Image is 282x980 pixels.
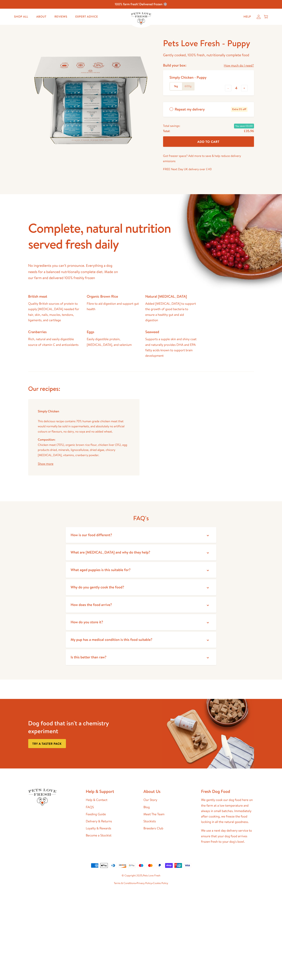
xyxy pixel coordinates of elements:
p: We gently cook our dog food here on the farm at a low temperature and always in small batches. Im... [201,797,254,825]
label: 600g [182,82,194,90]
dd: Rich, natural and easily digestible source of vitamin C and antioxidants [28,337,80,347]
summary: Is this better than raw? [66,649,216,665]
a: Shop All [11,13,31,21]
p: Chicken meat (70%), organic brown rice flour, chicken liver (3%), egg products dried, minerals, l... [38,442,130,458]
dd: Supports a supple skin and shiny coat and naturally provides DHA and EPA fatty acids known to sup... [145,337,198,359]
p: This delicious recipe contains 70% human grade chicken meat that would normally be sold in superm... [38,419,130,434]
small: • • [28,881,254,886]
img: Fussy [162,699,254,768]
span: Is this better than raw? [71,655,106,660]
img: Pets Love Fresh [28,789,56,806]
span: You save £0.00 [234,124,254,128]
h2: Help & Support [86,789,139,794]
a: Loyalty & Rewards [86,826,111,831]
a: Terms & Conditions [114,881,136,885]
a: Cookie Policy [153,881,168,885]
a: FAQS [86,805,94,809]
p: FREE Next Day UK delivery over £40 [163,167,254,172]
a: About [33,13,50,21]
dd: Easily digestible protein, [MEDICAL_DATA], and selenium [87,337,139,347]
dd: Quality British sources of protein to supply [MEDICAL_DATA] needed for hair, skin, nails, muscles... [28,301,80,323]
dt: British meat [28,294,80,299]
h3: Our recipes: [28,385,254,393]
span: Total: [163,128,170,134]
a: Blog [144,805,150,809]
h4: Simply Chicken [38,409,130,414]
button: Add To Cart [163,136,254,147]
h2: About Us [144,789,196,794]
span: Add To Cart [197,140,220,144]
a: Delivery & Returns [86,819,112,824]
p: Gently cooked, 100% fresh, nutritionally complete food [163,52,254,58]
span: My pup has a medical condition is this food suitable? [71,637,152,642]
p: No ingredients you can’t pronounce. Everything a dog needs for a balanced nutritionally complete ... [28,263,122,281]
h1: Pets Love Fresh - Puppy [163,38,254,49]
span: Extra 5% off [231,107,247,112]
button: - [225,85,231,91]
summary: What aged puppies is this suitable for? [66,562,216,578]
dt: Seaweed [145,329,198,334]
a: Become a Stockist [86,833,111,838]
span: How does the food arrive? [71,602,112,607]
summary: Why do you gently cook the food? [66,579,216,595]
label: 1kg [170,82,182,90]
a: Help & Contact [86,798,107,802]
dt: Natural [MEDICAL_DATA] [145,294,198,299]
span: How is our food different? [71,532,112,537]
h4: Build your box: [163,63,186,68]
h2: Complete, natural nutrition served fresh daily [28,220,179,252]
a: Try a taster pack [28,739,66,748]
a: Help [240,13,254,21]
p: We use a next day delivery service to ensure that your dog food arrives frozen fresh to your dog'... [201,828,254,844]
dt: Organic Brown Rice [87,294,139,299]
dt: Cranberries [28,329,80,334]
h4: Composition: [38,437,130,442]
span: Repeat my delivery [175,107,205,112]
a: Breeders Club [144,826,163,831]
a: Reviews [51,13,70,21]
summary: What are [MEDICAL_DATA] and why do they help? [66,544,216,560]
summary: How does the food arrive? [66,597,216,613]
summary: My pup has a medical condition is this food suitable? [66,632,216,648]
span: £35.96 [244,129,254,133]
a: Stockists [144,819,156,824]
div: Simply Chicken - Puppy [170,75,207,80]
a: Feeding Guide [86,812,106,816]
span: How do you store it? [71,619,103,624]
a: Meet The Team [144,812,164,816]
dd: Fibre to aid digestion and support gut health [87,301,139,312]
span: Total savings: [163,123,180,128]
span: What are [MEDICAL_DATA] and why do they help? [71,550,150,555]
a: Our Story [144,798,157,802]
span: Why do you gently cook the food? [71,585,124,590]
a: Expert Advice [72,13,101,21]
dd: Added [MEDICAL_DATA] to support the growth of good bacteria to ensure a healthy gut and aid diges... [145,301,198,323]
h3: Dog food that isn't a chemistry experiment [28,719,120,735]
summary: How is our food different? [66,527,216,543]
small: © Copyright 2025, [28,874,254,878]
button: Show more [38,462,53,465]
summary: How do you store it? [66,614,216,630]
button: + [241,85,248,91]
img: Pets Love Fresh [131,12,151,25]
img: Pets Love Fresh - Puppy [28,38,153,163]
dt: Eggs [87,329,139,334]
span: What aged puppies is this suitable for? [71,567,130,572]
a: Privacy Policy [136,881,152,885]
a: Pets Love Fresh [143,874,160,877]
h2: Fresh Dog Food [201,789,254,794]
a: How much do I need? [224,63,254,68]
p: Got freezer space? Add more to save & help reduce delivery emissions [163,153,254,164]
h2: FAQ's [76,514,205,522]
